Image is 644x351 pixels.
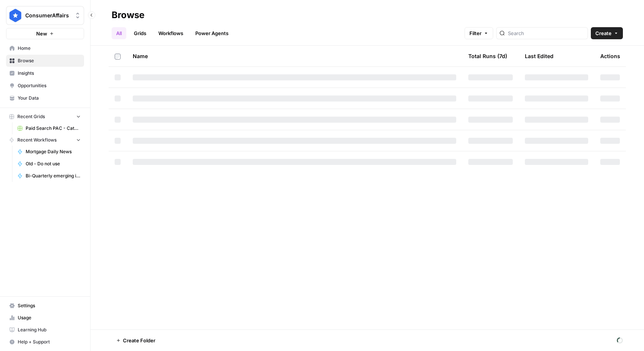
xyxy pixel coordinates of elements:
span: Browse [18,57,81,64]
a: Your Data [6,92,84,104]
a: Insights [6,67,84,79]
a: Mortgage Daily News [14,146,84,158]
span: Paid Search PAC - Categories [26,125,81,132]
a: Old - Do not use [14,158,84,170]
div: Actions [600,46,620,66]
a: Bi-Quarterly emerging industries [14,170,84,182]
a: Home [6,42,84,54]
a: All [112,27,126,39]
span: Opportunities [18,82,81,89]
span: New [36,30,47,37]
div: Total Runs (7d) [468,46,507,66]
button: Create [591,27,623,39]
span: Create [595,29,612,37]
span: Old - Do not use [26,160,81,167]
a: Workflows [154,27,188,39]
a: Opportunities [6,80,84,92]
span: Mortgage Daily News [26,148,81,155]
span: Home [18,45,81,52]
span: Settings [18,302,81,309]
button: Workspace: ConsumerAffairs [6,6,84,25]
div: Browse [112,9,144,21]
span: Create Folder [123,337,155,344]
a: Usage [6,312,84,324]
input: Search [508,29,584,37]
div: Last Edited [525,46,554,66]
button: Filter [465,27,493,39]
span: Your Data [18,95,81,102]
a: Grids [129,27,151,39]
img: ConsumerAffairs Logo [9,9,22,22]
button: Recent Workflows [6,134,84,146]
span: ConsumerAffairs [25,12,71,19]
a: Settings [6,300,84,312]
div: Name [133,46,456,66]
span: Help + Support [18,339,81,345]
span: Recent Workflows [17,137,57,143]
button: Help + Support [6,336,84,348]
span: Learning Hub [18,326,81,333]
a: Learning Hub [6,324,84,336]
span: Recent Grids [17,113,45,120]
span: Filter [469,29,481,37]
span: Bi-Quarterly emerging industries [26,172,81,179]
a: Paid Search PAC - Categories [14,122,84,134]
button: New [6,28,84,39]
span: Usage [18,314,81,321]
button: Recent Grids [6,111,84,122]
button: Create Folder [112,334,160,346]
a: Browse [6,55,84,67]
a: Power Agents [191,27,233,39]
span: Insights [18,70,81,77]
